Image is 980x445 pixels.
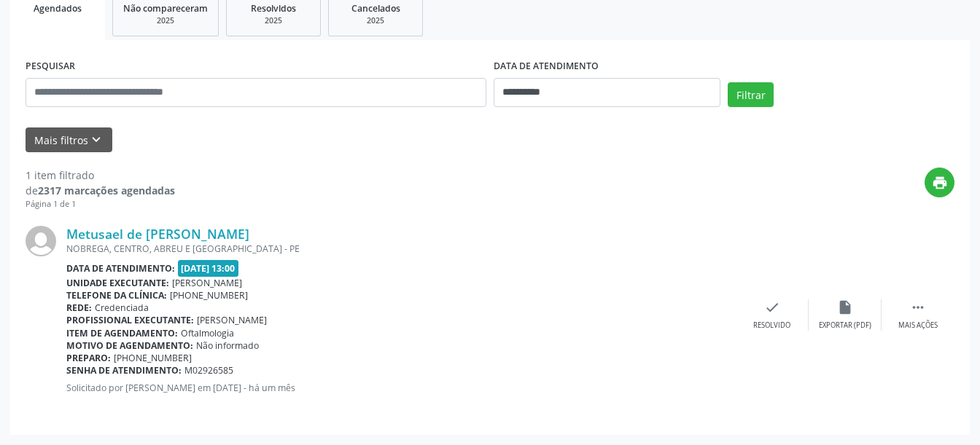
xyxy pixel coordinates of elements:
[819,320,871,331] div: Exportar (PDF)
[339,15,412,26] div: 2025
[898,320,938,331] div: Mais ações
[38,184,175,197] strong: 2317 marcações agendadas
[66,277,169,289] b: Unidade executante:
[837,299,853,315] i: insert_drive_file
[26,168,175,183] div: 1 item filtrado
[494,55,599,78] label: DATA DE ATENDIMENTO
[181,327,234,339] span: Oftalmologia
[728,82,774,107] button: Filtrar
[251,2,296,15] span: Resolvidos
[910,299,926,315] i: 
[66,352,111,364] b: Preparo:
[237,15,310,26] div: 2025
[170,289,248,302] span: [PHONE_NUMBER]
[66,364,182,377] b: Senha de atendimento:
[26,55,75,78] label: PESQUISAR
[88,132,104,148] i: keyboard_arrow_down
[753,320,790,331] div: Resolvido
[34,2,82,15] span: Agendados
[114,352,192,364] span: [PHONE_NUMBER]
[66,302,92,314] b: Rede:
[172,277,242,289] span: [PERSON_NAME]
[66,243,736,255] div: NOBREGA, CENTRO, ABREU E [GEOGRAPHIC_DATA] - PE
[26,127,112,153] button: Mais filtroskeyboard_arrow_down
[66,262,175,275] b: Data de atendimento:
[26,226,56,256] img: img
[123,2,208,15] span: Não compareceram
[95,302,149,314] span: Credenciada
[26,198,175,210] div: Página 1 de 1
[66,226,249,242] a: Metusael de [PERSON_NAME]
[925,168,954,197] button: print
[351,2,400,15] span: Cancelados
[178,260,239,277] span: [DATE] 13:00
[184,364,233,377] span: M02926585
[196,339,259,352] span: Não informado
[66,327,178,339] b: Item de agendamento:
[66,314,194,326] b: Profissional executante:
[197,314,267,326] span: [PERSON_NAME]
[66,382,736,394] p: Solicitado por [PERSON_NAME] em [DATE] - há um mês
[66,339,193,352] b: Motivo de agendamento:
[66,289,167,302] b: Telefone da clínica:
[764,299,780,315] i: check
[932,175,948,191] i: print
[123,15,208,26] div: 2025
[26,183,175,198] div: de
